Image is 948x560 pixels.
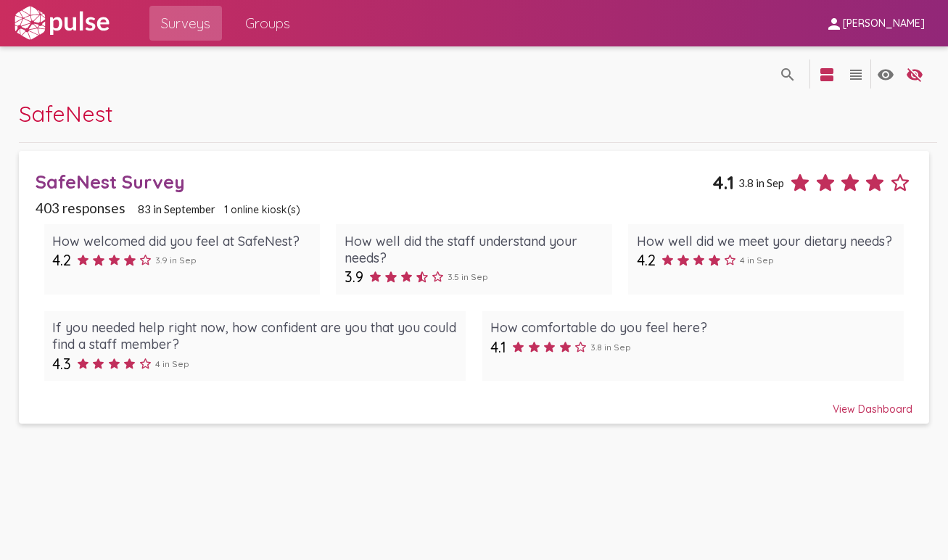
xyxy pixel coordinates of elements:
[490,338,506,356] span: 4.1
[234,6,302,41] a: Groups
[345,233,603,266] div: How well did the staff understand your needs?
[448,271,488,282] span: 3.5 in Sep
[161,10,210,36] span: Surveys
[224,203,300,216] span: 1 online kiosk(s)
[138,202,215,215] span: 83 in September
[900,59,929,88] button: language
[773,59,802,88] button: language
[36,390,912,416] div: View Dashboard
[906,66,923,83] mat-icon: language
[345,268,363,286] span: 3.9
[871,59,900,88] button: language
[490,319,896,336] div: How comfortable do you feel here?
[637,251,656,269] span: 4.2
[841,59,870,88] button: language
[19,99,113,128] span: SafeNest
[36,170,712,193] div: SafeNest Survey
[877,66,894,83] mat-icon: language
[812,59,841,88] button: language
[52,233,311,250] div: How welcomed did you feel at SafeNest?
[843,17,925,30] span: [PERSON_NAME]
[155,255,197,265] span: 3.9 in Sep
[149,6,222,41] a: Surveys
[847,66,865,83] mat-icon: language
[740,255,774,265] span: 4 in Sep
[19,151,928,424] a: SafeNest Survey4.13.8 in Sep403 responses83 in September1 online kiosk(s)How welcomed did you fee...
[36,199,125,216] span: 403 responses
[814,9,936,36] button: [PERSON_NAME]
[779,66,796,83] mat-icon: language
[738,176,784,189] span: 3.8 in Sep
[245,10,290,36] span: Groups
[590,342,631,353] span: 3.8 in Sep
[712,171,734,194] span: 4.1
[818,66,836,83] mat-icon: language
[52,319,458,353] div: If you needed help right now, how confident are you that you could find a staff member?
[12,5,112,41] img: white-logo.svg
[52,355,71,373] span: 4.3
[52,251,71,269] span: 4.2
[637,233,896,250] div: How well did we meet your dietary needs?
[155,358,189,369] span: 4 in Sep
[825,15,843,33] mat-icon: person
